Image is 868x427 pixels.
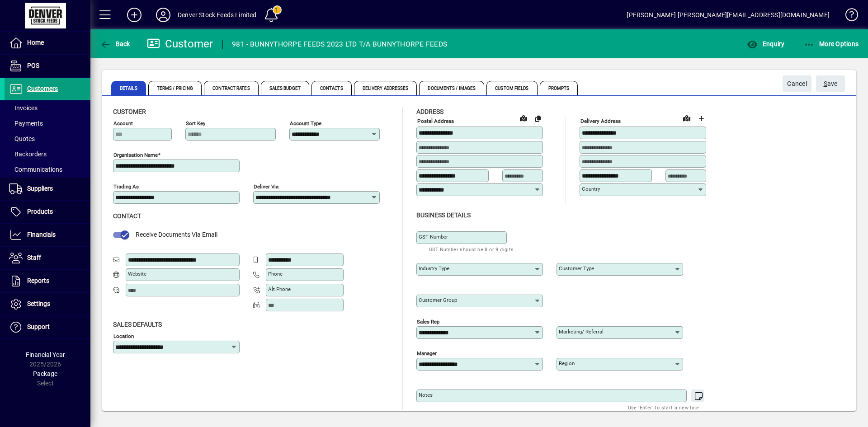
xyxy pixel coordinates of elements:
span: More Options [804,40,859,47]
span: Customers [27,85,58,92]
mat-label: Account Type [290,120,321,127]
span: Financials [27,231,56,238]
mat-label: Phone [268,271,283,277]
span: Contacts [311,81,352,95]
mat-label: Region [559,360,575,366]
button: Choose address [694,111,708,126]
span: Enquiry [747,40,784,47]
mat-hint: Use 'Enter' to start a new line [628,402,699,413]
button: Copy to Delivery address [531,111,545,126]
mat-hint: GST Number should be 8 or 9 digits [429,244,514,254]
mat-label: Deliver via [254,183,278,190]
span: Details [111,81,146,95]
mat-label: Customer type [559,265,594,272]
span: Home [27,39,44,46]
span: Backorders [9,150,47,158]
span: Receive Documents Via Email [136,231,217,238]
mat-label: Website [128,271,146,277]
a: POS [5,55,90,77]
button: Back [98,36,132,52]
span: Suppliers [27,185,53,192]
span: Products [27,208,53,215]
span: Reports [27,277,49,284]
div: 981 - BUNNYTHORPE FEEDS 2023 LTD T/A BUNNYTHORPE FEEDS [232,37,448,52]
div: [PERSON_NAME] [PERSON_NAME][EMAIL_ADDRESS][DOMAIN_NAME] [627,8,830,22]
a: Home [5,32,90,54]
span: Settings [27,300,50,307]
span: Terms / Pricing [148,81,202,95]
mat-label: Marketing/ Referral [559,328,604,335]
span: Package [33,370,57,377]
span: ave [824,76,838,91]
a: Knowledge Base [839,2,857,31]
span: Support [27,323,50,330]
a: Invoices [5,100,90,116]
button: Enquiry [745,36,787,52]
a: Staff [5,247,90,269]
span: Contact [113,212,141,220]
app-page-header-button: Back [90,36,140,52]
span: POS [27,62,39,69]
button: Cancel [783,75,811,92]
span: Communications [9,166,62,173]
button: Save [816,75,845,92]
mat-label: Customer group [419,297,457,303]
a: Products [5,201,90,223]
span: Back [100,40,130,47]
a: Settings [5,293,90,315]
span: Business details [416,211,471,219]
span: Delivery Addresses [354,81,417,95]
button: Profile [149,7,178,23]
mat-label: Organisation name [113,152,158,158]
mat-label: Trading as [113,183,139,190]
a: Reports [5,270,90,292]
span: Sales defaults [113,321,162,328]
span: Payments [9,120,43,127]
span: Staff [27,254,41,261]
a: Payments [5,116,90,131]
mat-label: Sales rep [417,318,439,324]
mat-label: Sort key [186,120,205,127]
span: Address [416,108,443,115]
span: Documents / Images [419,81,484,95]
mat-label: Notes [419,392,433,398]
span: Cancel [787,76,807,91]
mat-label: Industry type [419,265,449,272]
mat-label: Location [113,333,134,339]
mat-label: Manager [417,350,437,356]
a: Financials [5,224,90,246]
span: Sales Budget [261,81,309,95]
span: Prompts [540,81,578,95]
span: Contract Rates [204,81,258,95]
span: Custom Fields [486,81,537,95]
button: More Options [802,36,861,52]
div: Customer [147,37,213,51]
mat-label: Alt Phone [268,286,291,292]
mat-label: Country [582,186,600,192]
span: Quotes [9,135,35,142]
a: Suppliers [5,178,90,200]
a: View on map [679,111,694,125]
span: Invoices [9,104,38,112]
span: Customer [113,108,146,115]
span: Financial Year [26,351,65,358]
a: View on map [516,111,531,125]
a: Backorders [5,146,90,162]
a: Quotes [5,131,90,146]
span: S [824,80,827,87]
a: Support [5,316,90,338]
mat-label: GST Number [419,234,448,240]
div: Denver Stock Feeds Limited [178,8,257,22]
button: Add [120,7,149,23]
mat-label: Account [113,120,133,127]
a: Communications [5,162,90,177]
